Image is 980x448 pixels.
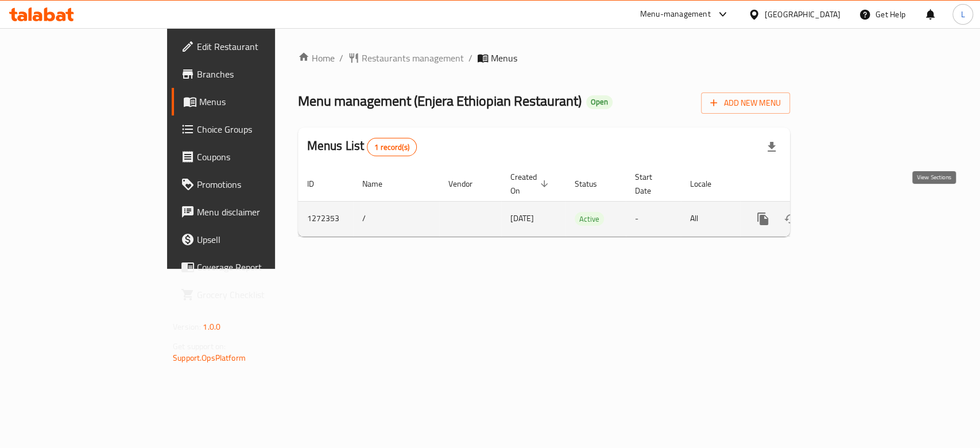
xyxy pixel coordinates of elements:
a: Edit Restaurant [172,33,331,60]
a: Menus [172,88,331,115]
div: Active [575,212,604,226]
span: Status [575,177,612,191]
span: Locale [690,177,726,191]
span: Created On [510,170,552,198]
span: ID [307,177,329,191]
a: Branches [172,60,331,88]
span: Menus [491,51,517,65]
td: All [681,201,740,236]
span: Version: [173,319,201,334]
li: / [339,51,343,65]
td: / [353,201,439,236]
span: 1 record(s) [367,142,416,153]
span: Upsell [197,233,321,246]
a: Coupons [172,143,331,171]
a: Grocery Checklist [172,281,331,308]
span: Promotions [197,177,321,191]
div: [GEOGRAPHIC_DATA] [765,8,840,21]
span: Grocery Checklist [197,288,321,302]
div: Total records count [367,138,417,156]
li: / [468,51,472,65]
span: Get support on: [173,339,226,354]
h2: Menus List [307,137,417,156]
span: Menus [199,95,321,109]
td: - [626,201,681,236]
div: Menu-management [640,7,711,21]
a: Upsell [172,226,331,253]
span: Branches [197,67,321,81]
span: Vendor [448,177,487,191]
span: Name [362,177,397,191]
span: Coverage Report [197,260,321,274]
th: Actions [740,167,869,202]
span: 1.0.0 [203,319,220,334]
span: Coupons [197,150,321,164]
span: Start Date [635,170,667,198]
a: Menu disclaimer [172,198,331,226]
span: Choice Groups [197,122,321,136]
span: [DATE] [510,211,534,226]
a: Restaurants management [348,51,464,65]
button: Change Status [777,205,804,233]
span: Menu management ( Enjera Ethiopian Restaurant ) [298,88,582,114]
span: Menu disclaimer [197,205,321,219]
button: Add New Menu [701,92,790,114]
div: Export file [758,133,785,161]
span: Open [586,97,613,107]
a: Coverage Report [172,253,331,281]
span: Active [575,213,604,226]
table: enhanced table [298,167,869,237]
nav: breadcrumb [298,51,790,65]
div: Open [586,95,613,109]
span: Add New Menu [710,96,781,110]
span: Edit Restaurant [197,40,321,53]
span: L [960,8,964,21]
a: Support.OpsPlatform [173,350,246,365]
span: Restaurants management [362,51,464,65]
button: more [749,205,777,233]
a: Promotions [172,171,331,198]
a: Choice Groups [172,115,331,143]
